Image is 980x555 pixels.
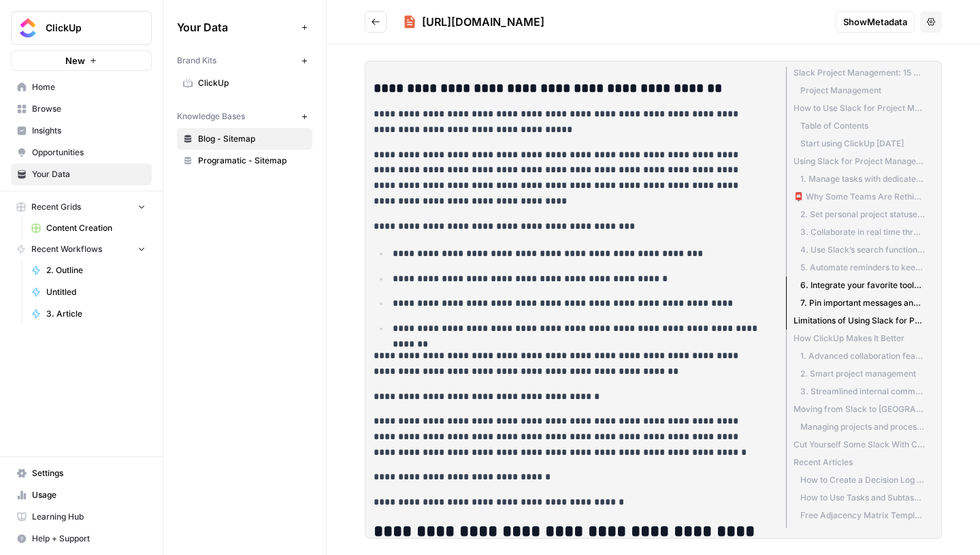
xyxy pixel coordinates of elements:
[786,67,925,82] li: Slack Project Management: 15 Tips to Help Project Managers and Teams
[786,524,925,542] li: Top 10 Strategies to Deal with Project Time Constraints (With Recommended Tools)
[786,454,925,471] li: Recent Articles
[11,462,152,484] a: Settings
[177,150,312,172] a: Programatic - Sitemap
[786,507,925,524] li: Free Adjacency Matrix Templates to Map Relationships and Optimize Design
[65,54,85,67] span: New
[32,125,146,137] span: Insights
[198,77,306,89] span: ClickUp
[11,98,152,120] a: Browse
[46,308,146,320] span: 3. Article
[46,222,146,234] span: Content Creation
[786,347,925,365] li: 1. Advanced collaboration features
[786,383,925,400] li: 3. Streamlined internal communication
[786,117,925,135] li: Table of Contents
[786,153,925,170] li: Using Slack for Project Management: A Quick Guide
[843,15,907,29] span: Show Metadata
[11,11,152,45] button: Workspace: ClickUp
[32,533,146,545] span: Help + Support
[11,528,152,550] button: Help + Support
[786,418,925,436] li: Managing projects and processes with ClickUp
[177,54,216,67] span: Brand Kits
[365,11,387,33] button: Go back
[786,276,925,294] li: 6. Integrate your favorite tools with Slack for seamless workflow
[11,484,152,506] a: Usage
[422,14,544,30] div: [URL][DOMAIN_NAME]
[786,223,925,241] li: 3. Collaborate in real time through channels and calls
[786,188,925,206] li: 📮 Why Some Teams Are Rethinking Slack
[11,50,152,71] button: New
[32,81,146,93] span: Home
[786,294,925,312] li: 7. Pin important messages and files for quick access
[11,76,152,98] a: Home
[32,511,146,523] span: Learning Hub
[786,330,925,347] li: How ClickUp Makes It Better
[177,110,245,123] span: Knowledge Bases
[786,170,925,188] li: 1. Manage tasks with dedicated project channels
[786,436,925,454] li: Cut Yourself Some Slack With ClickUp for Project Management
[31,243,102,255] span: Recent Workflows
[32,489,146,501] span: Usage
[177,72,312,94] a: ClickUp
[32,103,146,115] span: Browse
[11,120,152,142] a: Insights
[25,281,152,303] a: Untitled
[786,259,925,276] li: 5. Automate reminders to keep deadlines in check
[32,146,146,159] span: Opportunities
[46,264,146,276] span: 2. Outline
[786,471,925,489] li: How to Create a Decision Log for Project Management Success
[786,241,925,259] li: 4. Use Slack’s search functionality to find information
[11,506,152,528] a: Learning Hub
[177,128,312,150] a: Blog - Sitemap
[786,400,925,418] li: Moving from Slack to [GEOGRAPHIC_DATA]
[11,163,152,185] a: Your Data
[177,19,296,35] span: Your Data
[786,312,925,330] li: Limitations of Using Slack for Project Management
[16,16,40,40] img: ClickUp Logo
[198,155,306,167] span: Programatic - Sitemap
[32,467,146,479] span: Settings
[786,206,925,223] li: 2. Set personal project statuses for transparency
[198,133,306,145] span: Blog - Sitemap
[786,99,925,117] li: How to Use Slack for Project Management
[11,239,152,259] button: Recent Workflows
[786,135,925,153] li: Start using ClickUp [DATE]
[46,21,128,35] span: ClickUp
[25,303,152,325] a: 3. Article
[786,82,925,99] li: Project Management
[786,365,925,383] li: 2. Smart project management
[786,489,925,507] li: How to Use Tasks and Subtasks Effectively
[46,286,146,298] span: Untitled
[836,11,915,33] button: ShowMetadata
[11,197,152,217] button: Recent Grids
[11,142,152,163] a: Opportunities
[32,168,146,180] span: Your Data
[25,259,152,281] a: 2. Outline
[25,217,152,239] a: Content Creation
[31,201,81,213] span: Recent Grids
